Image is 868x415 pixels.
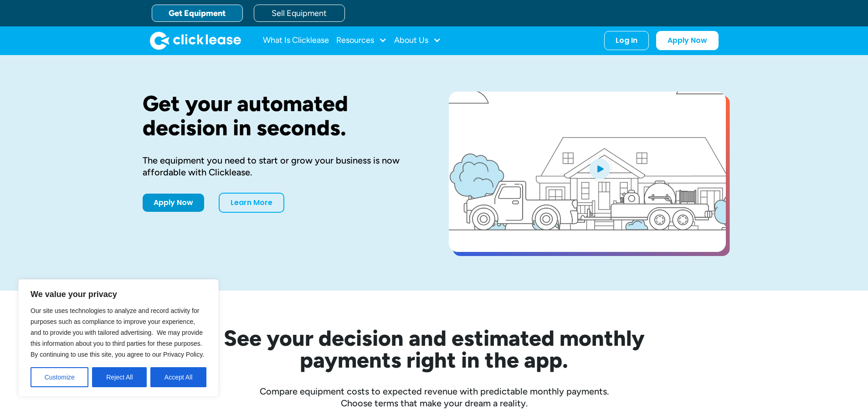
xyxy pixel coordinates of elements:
a: home [150,31,241,50]
a: Sell Equipment [254,5,345,22]
div: About Us [394,31,441,50]
div: We value your privacy [18,279,219,397]
button: Reject All [92,367,147,387]
a: open lightbox [449,92,726,252]
a: What Is Clicklease [263,31,329,50]
span: Our site uses technologies to analyze and record activity for purposes such as compliance to impr... [31,307,204,358]
a: Get Equipment [152,5,243,22]
div: Resources [336,31,387,50]
div: Log In [616,36,637,45]
div: Compare equipment costs to expected revenue with predictable monthly payments. Choose terms that ... [143,385,726,409]
h2: See your decision and estimated monthly payments right in the app. [179,327,689,371]
h1: Get your automated decision in seconds. [143,92,420,140]
img: Clicklease logo [150,31,241,50]
button: Accept All [150,367,206,387]
a: Apply Now [143,194,204,212]
button: Customize [31,367,88,387]
a: Learn More [219,193,284,213]
img: Blue play button logo on a light blue circular background [587,156,612,181]
div: The equipment you need to start or grow your business is now affordable with Clicklease. [143,154,420,178]
a: Apply Now [656,31,719,50]
p: We value your privacy [31,289,206,300]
